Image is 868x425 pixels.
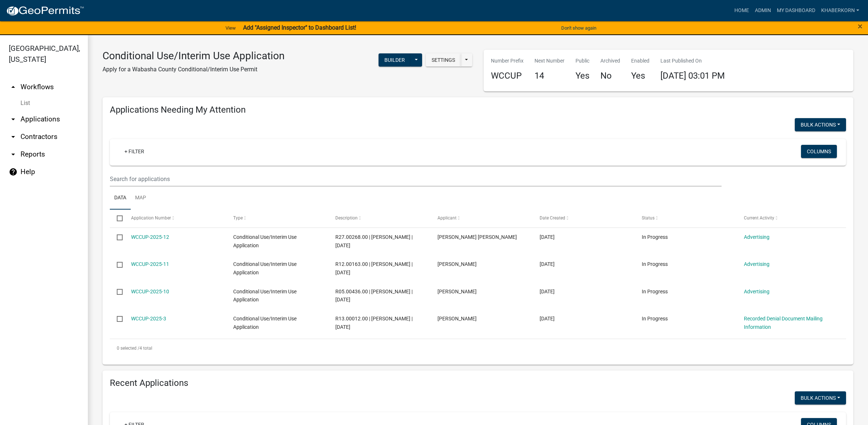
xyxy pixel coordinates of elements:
span: R13.00012.00 | Thomas Rothering | 02/12/2025 [335,316,413,330]
p: Next Number [534,57,565,65]
a: Map [131,187,150,210]
a: khaberkorn [818,4,862,18]
p: Public [575,57,589,65]
span: In Progress [642,316,668,321]
button: Don't show again [558,22,599,34]
p: Archived [600,57,620,65]
span: 0 selected / [117,346,139,351]
p: Number Prefix [491,57,524,65]
i: arrow_drop_down [9,132,18,141]
h4: Applications Needing My Attention [110,105,846,115]
h4: 14 [534,71,565,81]
span: Daniel Wagner [437,261,477,267]
h4: No [600,71,620,81]
datatable-header-cell: Current Activity [737,210,839,227]
datatable-header-cell: Select [110,210,124,227]
a: WCCUP-2025-12 [131,234,169,240]
span: In Progress [642,289,668,294]
h4: Recent Applications [110,378,846,388]
a: View [223,22,239,34]
datatable-header-cell: Description [328,210,431,227]
a: My Dashboard [774,4,818,18]
span: Adam Michael Dalton [437,234,517,240]
span: Status [642,215,655,221]
a: Data [110,187,131,210]
button: Close [858,22,863,31]
span: In Progress [642,261,668,267]
a: WCCUP-2025-11 [131,261,169,267]
span: Conditional Use/Interim Use Application [233,289,297,303]
datatable-header-cell: Status [635,210,737,227]
span: Conditional Use/Interim Use Application [233,261,297,275]
a: WCCUP-2025-10 [131,289,169,294]
datatable-header-cell: Type [226,210,328,227]
h4: WCCUP [491,71,524,81]
a: Advertising [744,234,770,240]
span: Description [335,215,358,221]
span: 02/12/2025 [540,316,555,321]
span: Type [233,215,243,221]
span: 06/27/2025 [540,289,555,294]
datatable-header-cell: Date Created [533,210,635,227]
strong: Add "Assigned Inspector" to Dashboard List! [243,24,356,31]
h3: Conditional Use/Interim Use Application [103,50,284,62]
span: Applicant [437,215,457,221]
span: Conditional Use/Interim Use Application [233,234,297,248]
span: Application Number [131,215,171,221]
a: WCCUP-2025-3 [131,316,166,321]
datatable-header-cell: Applicant [431,210,533,227]
span: R05.00436.00 | Troy Baker | 06/27/2025 [335,289,413,303]
p: Enabled [631,57,649,65]
a: Advertising [744,289,770,294]
i: arrow_drop_down [9,115,18,124]
p: Apply for a Wabasha County Conditional/Interim Use Permit [103,65,284,74]
a: Advertising [744,261,770,267]
span: Troy Baker [437,289,477,294]
span: × [858,21,863,31]
i: arrow_drop_down [9,150,18,159]
span: 07/21/2025 [540,261,555,267]
input: Search for applications [110,172,722,187]
button: Settings [426,53,461,67]
span: [DATE] 03:01 PM [660,71,725,81]
button: Bulk Actions [795,391,846,405]
h4: Yes [575,71,589,81]
div: 4 total [110,339,846,357]
p: Last Published On [660,57,725,65]
button: Bulk Actions [795,118,846,131]
span: R27.00268.00 | Hunter Kapple | 08/07/2025 [335,234,413,248]
a: + Filter [119,145,150,158]
button: Columns [801,145,837,158]
span: 08/06/2025 [540,234,555,240]
datatable-header-cell: Application Number [124,210,226,227]
i: arrow_drop_up [9,83,18,91]
span: Current Activity [744,215,774,221]
h4: Yes [631,71,649,81]
span: In Progress [642,234,668,240]
a: Recorded Denial Document Mailing Information [744,316,823,330]
span: Thomas Rothering [437,316,477,321]
span: Date Created [540,215,565,221]
span: R12.00163.00 | Daniel Wagner | 07/21/2025 [335,261,413,275]
a: Home [731,4,752,18]
a: Admin [752,4,774,18]
button: Builder [379,53,411,67]
span: Conditional Use/Interim Use Application [233,316,297,330]
i: help [9,168,18,176]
